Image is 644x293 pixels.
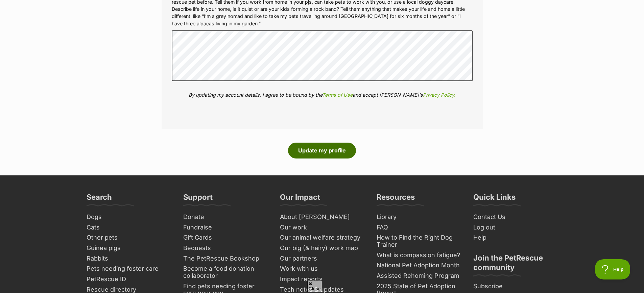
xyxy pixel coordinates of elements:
[471,222,560,233] a: Log out
[423,92,455,98] a: Privacy Policy.
[181,222,270,233] a: Fundraise
[374,212,464,222] a: Library
[277,233,367,243] a: Our animal welfare strategy
[280,192,320,206] h3: Our Impact
[181,243,270,253] a: Bequests
[471,281,560,292] a: Subscribe
[377,192,415,206] h3: Resources
[471,212,560,222] a: Contact Us
[84,243,174,253] a: Guinea pigs
[374,260,464,271] a: National Pet Adoption Month
[84,264,174,274] a: Pets needing foster care
[84,253,174,264] a: Rabbits
[183,192,213,206] h3: Support
[322,92,353,98] a: Terms of Use
[84,233,174,243] a: Other pets
[374,222,464,233] a: FAQ
[277,253,367,264] a: Our partners
[172,91,473,98] p: By updating my account details, I agree to be bound by the and accept [PERSON_NAME]'s
[473,192,516,206] h3: Quick Links
[473,253,558,276] h3: Join the PetRescue community
[277,243,367,253] a: Our big (& hairy) work map
[277,212,367,222] a: About [PERSON_NAME]
[181,233,270,243] a: Gift Cards
[84,222,174,233] a: Cats
[181,264,270,281] a: Become a food donation collaborator
[374,250,464,261] a: What is compassion fatigue?
[374,271,464,281] a: Assisted Rehoming Program
[471,233,560,243] a: Help
[87,192,112,206] h3: Search
[288,143,356,158] button: Update my profile
[277,274,367,285] a: Impact reports
[181,253,270,264] a: The PetRescue Bookshop
[595,259,630,279] iframe: Help Scout Beacon - Open
[307,280,322,292] span: Close
[277,264,367,274] a: Work with us
[374,233,464,250] a: How to Find the Right Dog Trainer
[181,212,270,222] a: Donate
[277,222,367,233] a: Our work
[84,212,174,222] a: Dogs
[84,274,174,285] a: PetRescue ID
